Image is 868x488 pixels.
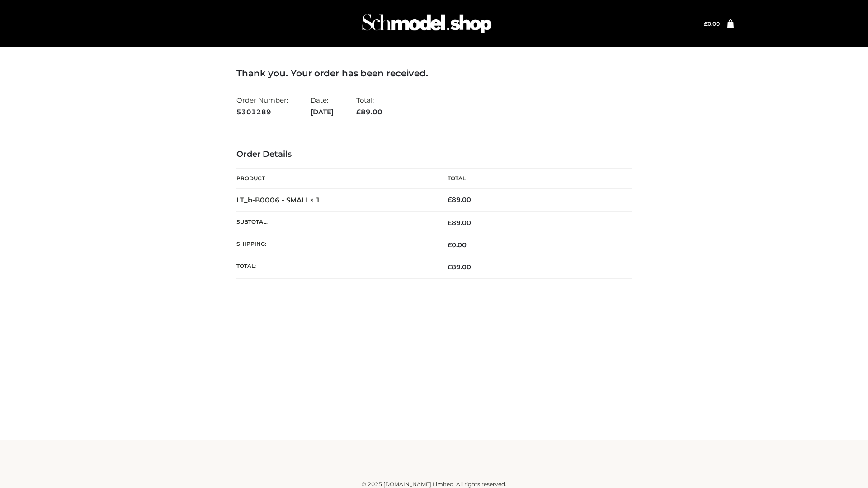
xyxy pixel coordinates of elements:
li: Order Number: [236,92,288,120]
a: £0.00 [704,20,720,27]
th: Total: [236,256,434,278]
h3: Thank you. Your order has been received. [236,68,632,79]
strong: × 1 [310,196,321,204]
li: Total: [356,92,382,120]
li: Date: [311,92,334,120]
span: £ [448,196,452,204]
span: 89.00 [448,263,471,271]
th: Subtotal: [236,211,434,234]
span: £ [448,219,452,227]
span: £ [448,241,452,249]
span: 89.00 [356,108,382,116]
th: Total [434,169,632,189]
h3: Order Details [236,150,632,160]
span: £ [356,108,361,116]
span: 89.00 [448,219,471,227]
bdi: 0.00 [704,20,720,27]
th: Product [236,169,434,189]
bdi: 89.00 [448,196,471,204]
img: Schmodel Admin 964 [359,6,495,42]
span: £ [704,20,708,27]
strong: [DATE] [311,106,334,118]
bdi: 0.00 [448,241,467,249]
strong: LT_b-B0006 - SMALL [236,196,321,204]
strong: 5301289 [236,106,288,118]
span: £ [448,263,452,271]
th: Shipping: [236,234,434,256]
